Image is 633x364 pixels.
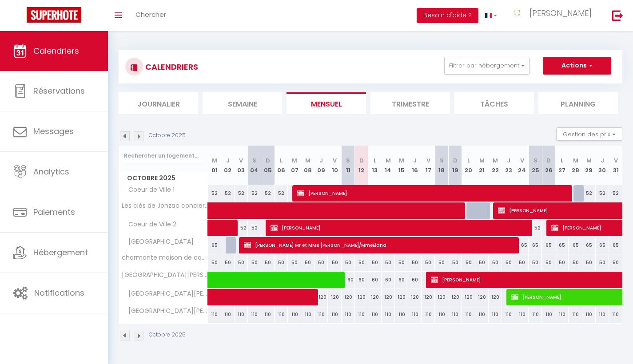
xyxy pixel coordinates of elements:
div: 120 [462,289,475,305]
th: 30 [596,146,609,185]
abbr: V [614,156,618,165]
li: Semaine [203,92,282,114]
th: 05 [261,146,275,185]
div: 110 [368,306,382,323]
abbr: D [266,156,270,165]
span: Notifications [34,287,84,298]
abbr: M [493,156,498,165]
abbr: M [573,156,578,165]
div: 50 [221,254,235,271]
div: 52 [208,185,221,202]
div: 110 [382,306,395,323]
abbr: V [239,156,243,165]
abbr: J [319,156,323,165]
abbr: L [280,156,283,165]
div: 110 [489,306,502,323]
div: 52 [275,185,288,202]
div: 110 [502,306,515,323]
th: 25 [529,146,542,185]
p: Octobre 2025 [149,131,186,140]
abbr: L [374,156,376,165]
div: 50 [462,254,475,271]
div: 110 [328,306,341,323]
abbr: M [212,156,217,165]
abbr: V [333,156,337,165]
img: ... [510,9,524,18]
div: 65 [582,237,596,253]
span: Les clés de Jonzac conciergerie Carré des Antilles [120,202,209,209]
div: 110 [462,306,475,323]
abbr: M [479,156,485,165]
abbr: J [413,156,417,165]
span: charmante maison de campagne [120,254,209,261]
th: 04 [248,146,261,185]
div: 110 [542,306,555,323]
div: 50 [328,254,341,271]
abbr: D [359,156,364,165]
abbr: D [546,156,551,165]
li: Tâches [454,92,534,114]
abbr: S [440,156,444,165]
th: 24 [515,146,529,185]
div: 120 [422,289,435,305]
div: 110 [609,306,622,323]
th: 19 [448,146,462,185]
th: 21 [475,146,489,185]
th: 11 [342,146,355,185]
div: 50 [502,254,515,271]
th: 16 [408,146,422,185]
img: Super Booking [27,7,81,23]
abbr: D [453,156,458,165]
abbr: S [346,156,350,165]
div: 110 [395,306,408,323]
div: 65 [596,237,609,253]
th: 06 [275,146,288,185]
div: 50 [288,254,301,271]
th: 12 [355,146,368,185]
th: 26 [542,146,555,185]
div: 52 [582,185,596,202]
li: Mensuel [287,92,366,114]
th: 09 [315,146,328,185]
p: Octobre 2025 [149,331,186,339]
div: 50 [342,254,355,271]
div: 52 [529,220,542,236]
div: 110 [235,306,248,323]
th: 03 [235,146,248,185]
th: 10 [328,146,341,185]
div: 50 [382,254,395,271]
span: [GEOGRAPHIC_DATA][PERSON_NAME] Champlain [120,289,209,299]
div: 50 [368,254,382,271]
div: 110 [582,306,596,323]
th: 18 [435,146,448,185]
div: 110 [422,306,435,323]
th: 22 [489,146,502,185]
li: Journalier [119,92,198,114]
th: 28 [569,146,582,185]
th: 17 [422,146,435,185]
div: 110 [248,306,261,323]
div: 65 [208,237,221,253]
span: Coeur de Ville 2 [120,220,179,229]
div: 110 [515,306,529,323]
div: 120 [435,289,448,305]
span: [PERSON_NAME] [271,219,528,236]
div: 65 [569,237,582,253]
div: 110 [221,306,235,323]
abbr: M [386,156,391,165]
span: [PERSON_NAME] Mr et MMe [PERSON_NAME]/MmeElana [244,237,515,253]
div: 52 [609,185,622,202]
div: 110 [435,306,448,323]
div: 110 [261,306,275,323]
div: 110 [275,306,288,323]
span: Octobre 2025 [119,172,207,185]
div: 110 [596,306,609,323]
div: 50 [248,254,261,271]
span: [GEOGRAPHIC_DATA][PERSON_NAME] [GEOGRAPHIC_DATA] [120,306,209,316]
div: 110 [315,306,328,323]
th: 31 [609,146,622,185]
div: 50 [609,254,622,271]
div: 110 [208,306,221,323]
th: 13 [368,146,382,185]
div: 110 [408,306,422,323]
